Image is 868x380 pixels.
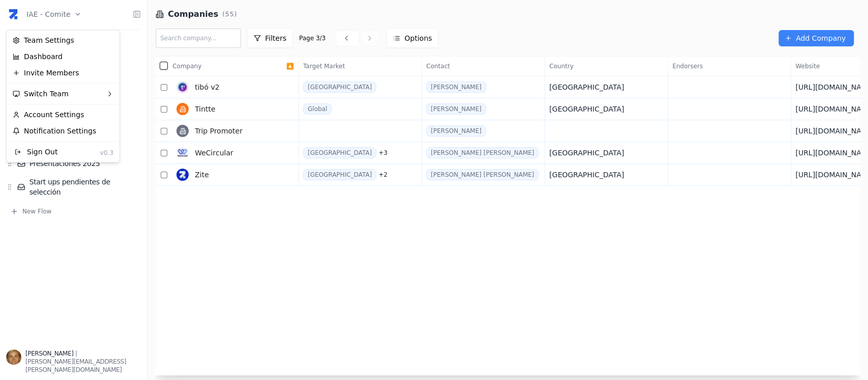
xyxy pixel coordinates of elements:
[9,48,117,65] a: Dashboard
[6,30,120,162] div: IAE - Comite
[9,86,117,102] div: Switch Team
[13,147,57,157] div: Sign Out
[100,147,113,157] div: v0.3
[9,65,117,81] a: Invite Members
[9,106,117,123] a: Account Settings
[9,123,117,139] a: Notification Settings
[9,32,117,48] a: Team Settings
